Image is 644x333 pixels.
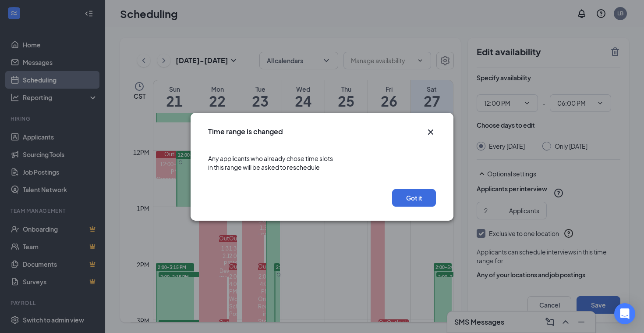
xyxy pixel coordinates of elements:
button: Close [425,127,436,137]
svg: Cross [425,127,436,137]
div: Open Intercom Messenger [614,303,635,324]
div: Any applicants who already chose time slots in this range will be asked to reschedule [208,145,436,180]
h3: Time range is changed [208,127,283,136]
button: Got it [392,189,436,207]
